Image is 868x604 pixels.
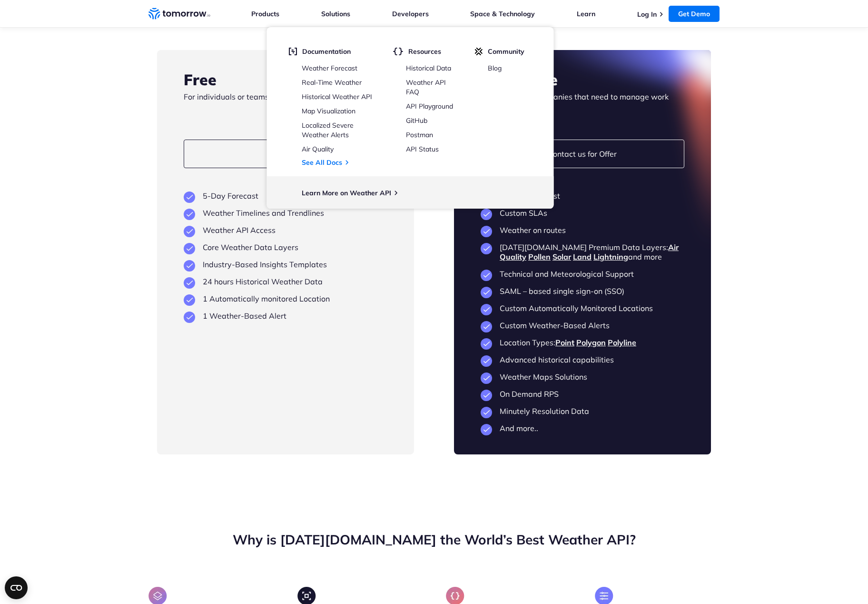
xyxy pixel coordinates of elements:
a: Solar [552,252,571,262]
a: Home link [148,7,210,21]
li: Custom Weather-Based Alerts [481,321,684,330]
a: Localized Severe Weather Alerts [302,121,354,139]
a: Space & Technology [470,10,535,18]
a: Developers [392,10,429,18]
p: For individuals or teams just getting started [184,90,387,117]
a: See All Docs [302,158,342,167]
img: tio-c.svg [475,47,483,56]
img: brackets.svg [393,47,404,56]
a: Point [555,338,574,347]
a: Pollen [528,252,551,262]
li: Custom SLAs [481,208,684,218]
a: Polyline [608,338,636,347]
a: GitHub [406,116,427,125]
a: Air Quality [302,145,334,153]
a: API Status [406,145,439,153]
li: On Demand RPS [481,389,684,399]
a: API Playground [406,102,453,111]
li: Industry-Based Insights Templates [184,260,387,269]
a: Historical Weather API [302,92,372,101]
a: Map Visualization [302,107,355,115]
a: Postman [406,131,433,139]
li: 1 Automatically monitored Location [184,294,387,303]
li: 24 hours Historical Weather Data [184,277,387,286]
a: Log In [637,10,657,19]
li: Weather Maps Solutions [481,372,684,382]
a: Lightning [593,252,628,262]
li: Location Types: [481,338,684,347]
li: 5-Day Forecast [184,191,387,201]
li: [DATE][DOMAIN_NAME] Premium Data Layers: and more [481,242,684,262]
a: Try Now [184,140,387,168]
a: Solutions [321,10,350,18]
li: 1 Weather-Based Alert [184,311,387,321]
li: Technical and Meteorological Support [481,269,684,279]
a: Products [251,10,279,18]
li: Minutely Resolution Data [481,406,684,416]
h2: Why is [DATE][DOMAIN_NAME] the World’s Best Weather API? [148,531,720,549]
a: Polygon [576,338,606,347]
li: Weather Timelines and Trendlines [184,208,387,218]
a: Learn More on Weather API [302,189,391,197]
li: 14-Day Forecast [481,191,684,201]
li: Weather on routes [481,225,684,235]
a: Contact us for Offer [481,140,684,168]
a: Weather API FAQ [406,78,446,96]
li: Advanced historical capabilities [481,355,684,364]
a: Weather Forecast [302,64,357,72]
li: SAML – based single sign-on (SSO) [481,286,684,296]
span: Community [488,47,524,56]
ul: plan features [481,191,684,433]
a: Blog [488,64,502,72]
li: And more.. [481,423,684,433]
a: Historical Data [406,64,451,72]
a: Land [573,252,592,262]
span: Resources [408,47,441,56]
li: Weather API Access [184,225,387,235]
button: Open CMP widget [5,576,28,599]
span: Documentation [302,47,351,56]
img: doc.svg [289,47,297,56]
ul: plan features [184,191,387,321]
li: Custom Automatically Monitored Locations [481,303,684,313]
h3: Free [184,69,387,90]
a: Learn [577,10,595,18]
a: Air Quality [500,242,679,262]
a: Real-Time Weather [302,78,362,87]
a: Get Demo [669,6,720,22]
li: Core Weather Data Layers [184,242,387,252]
